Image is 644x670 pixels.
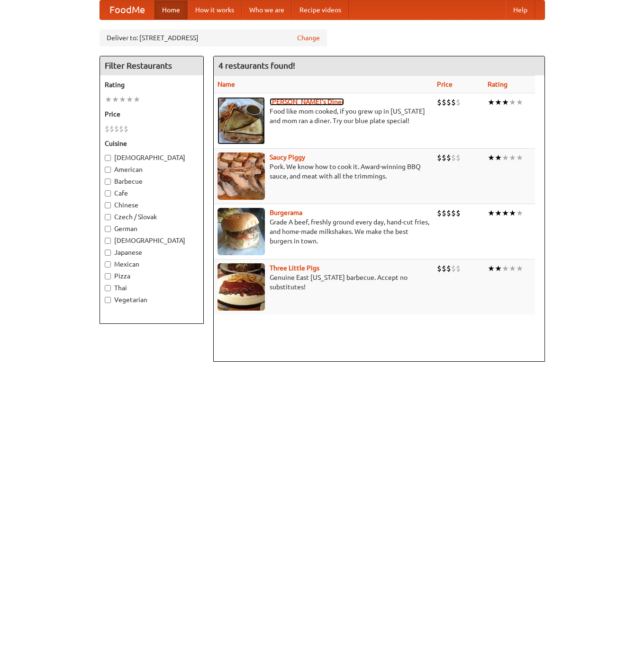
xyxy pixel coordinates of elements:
[188,0,242,19] a: How it works
[105,153,199,162] label: [DEMOGRAPHIC_DATA]
[100,29,327,46] div: Deliver to: [STREET_ADDRESS]
[270,153,305,161] a: Saucy Piggy
[114,124,119,134] li: $
[488,152,495,163] li: ★
[100,56,203,75] h4: Filter Restaurants
[506,0,535,19] a: Help
[218,152,265,200] img: saucy.jpg
[218,208,265,255] img: burgerama.jpg
[442,97,446,107] li: $
[105,224,199,233] label: German
[218,273,429,292] p: Genuine East [US_STATE] barbecue. Accept no substitutes!
[105,155,111,161] input: [DEMOGRAPHIC_DATA]
[242,0,292,19] a: Who we are
[109,124,114,134] li: $
[105,261,111,268] input: Mexican
[105,212,199,222] label: Czech / Slovak
[105,109,199,119] h5: Price
[126,94,133,105] li: ★
[105,214,111,220] input: Czech / Slovak
[218,80,235,88] a: Name
[105,94,112,105] li: ★
[442,152,446,163] li: $
[446,152,451,163] li: $
[105,167,111,173] input: American
[488,97,495,107] li: ★
[105,248,199,257] label: Japanese
[105,273,111,279] input: Pizza
[105,139,199,148] h5: Cuisine
[446,208,451,218] li: $
[292,0,349,19] a: Recipe videos
[451,263,456,274] li: $
[509,152,516,163] li: ★
[105,285,111,291] input: Thai
[488,263,495,274] li: ★
[119,94,126,105] li: ★
[105,236,199,245] label: [DEMOGRAPHIC_DATA]
[105,177,199,186] label: Barbecue
[442,208,446,218] li: $
[105,165,199,174] label: American
[105,200,199,210] label: Chinese
[451,97,456,107] li: $
[451,152,456,163] li: $
[495,263,502,274] li: ★
[495,152,502,163] li: ★
[495,208,502,218] li: ★
[456,208,461,218] li: $
[218,162,429,181] p: Pork. We know how to cook it. Award-winning BBQ sauce, and meat with all the trimmings.
[446,263,451,274] li: $
[270,209,302,216] a: Burgerama
[297,33,320,43] a: Change
[516,263,523,274] li: ★
[509,208,516,218] li: ★
[502,208,509,218] li: ★
[154,0,188,19] a: Home
[133,94,140,105] li: ★
[446,97,451,107] li: $
[516,97,523,107] li: ★
[105,226,111,232] input: German
[218,263,265,311] img: littlepigs.jpg
[451,208,456,218] li: $
[105,259,199,269] label: Mexican
[437,80,453,88] a: Price
[437,97,442,107] li: $
[509,263,516,274] li: ★
[509,97,516,107] li: ★
[270,264,319,272] a: Three Little Pigs
[456,97,461,107] li: $
[456,263,461,274] li: $
[105,80,199,89] h5: Rating
[502,152,509,163] li: ★
[218,97,265,144] img: sallys.jpg
[218,107,429,125] p: Food like mom cooked, if you grew up in [US_STATE] and mom ran a diner. Try our blue plate special!
[456,152,461,163] li: $
[105,295,199,304] label: Vegetarian
[516,152,523,163] li: ★
[218,217,429,246] p: Grade A beef, freshly ground every day, hand-cut fries, and home-made milkshakes. We make the bes...
[502,263,509,274] li: ★
[105,188,199,198] label: Cafe
[516,208,523,218] li: ★
[105,190,111,197] input: Cafe
[218,61,295,70] ng-pluralize: 4 restaurants found!
[105,202,111,208] input: Chinese
[105,124,109,134] li: $
[488,208,495,218] li: ★
[105,238,111,244] input: [DEMOGRAPHIC_DATA]
[488,80,508,88] a: Rating
[502,97,509,107] li: ★
[119,124,124,134] li: $
[105,283,199,293] label: Thai
[437,152,442,163] li: $
[442,263,446,274] li: $
[124,124,128,134] li: $
[112,94,119,105] li: ★
[437,208,442,218] li: $
[105,271,199,281] label: Pizza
